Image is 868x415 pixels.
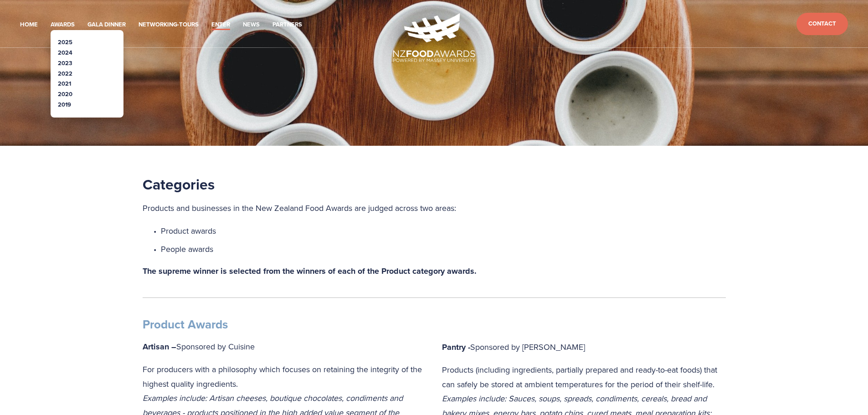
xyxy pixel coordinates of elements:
[58,79,71,88] a: 2021
[143,339,426,354] p: Sponsored by Cuisine
[143,265,477,277] strong: The supreme winner is selected from the winners of each of the Product category awards.
[58,38,72,46] a: 2025
[139,20,199,30] a: Networking-Tours
[442,340,726,355] p: Sponsored by [PERSON_NAME]
[58,100,71,109] a: 2019
[58,69,72,78] a: 2022
[161,242,726,256] p: People awards
[442,341,470,353] strong: Pantry -
[143,201,726,215] p: Products and businesses in the New Zealand Food Awards are judged across two areas:
[143,174,215,195] strong: Categories
[161,224,726,238] p: Product awards
[20,20,38,30] a: Home
[58,90,72,98] a: 2020
[243,20,260,30] a: News
[143,316,228,333] strong: Product Awards
[143,341,176,353] strong: Artisan –
[87,20,126,30] a: Gala Dinner
[58,48,72,57] a: 2024
[272,20,302,30] a: Partners
[796,13,848,35] a: Contact
[51,20,75,30] a: Awards
[58,59,72,67] a: 2023
[211,20,230,30] a: Enter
